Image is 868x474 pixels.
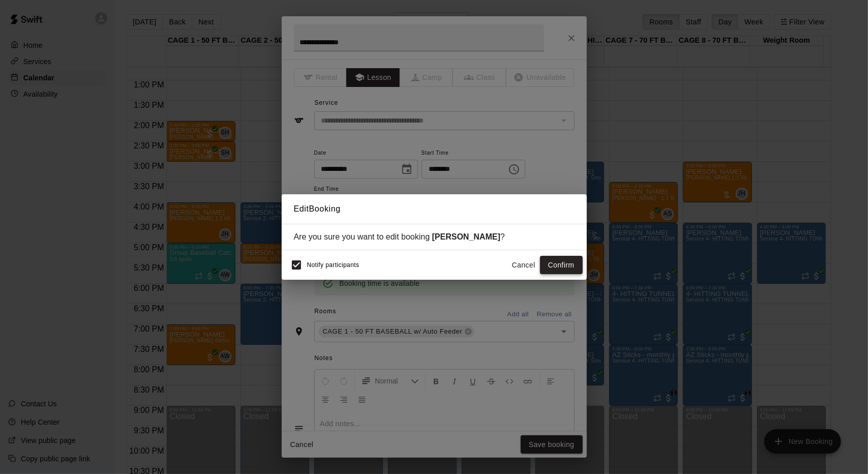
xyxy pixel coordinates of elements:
span: Notify participants [307,261,360,269]
button: Confirm [540,256,583,275]
h2: Edit Booking [282,194,587,224]
div: Are you sure you want to edit booking ? [294,232,575,242]
strong: [PERSON_NAME] [432,232,500,241]
button: Cancel [507,256,540,275]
